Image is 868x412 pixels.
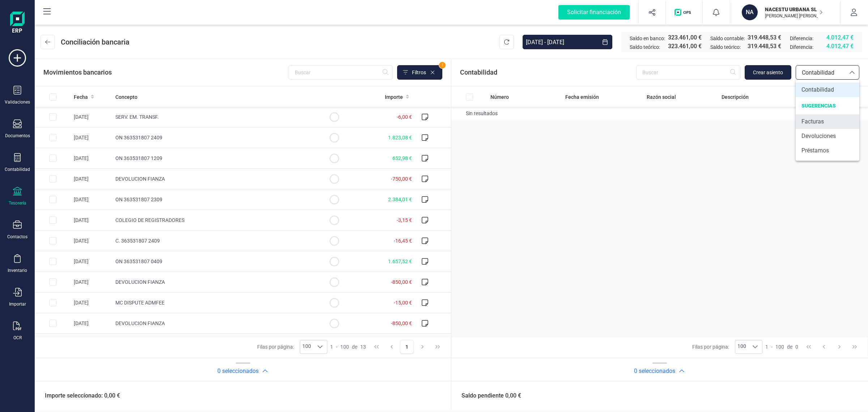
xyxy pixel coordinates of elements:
span: Importe seleccionado: 0,00 € [36,391,120,400]
div: Tesorería [9,200,26,206]
span: Saldo teórico: [630,43,660,51]
td: [DATE] [71,127,112,148]
div: Row Selected ea5014fb-7b9f-4654-9a34-aa993f6e1814 [49,258,56,265]
button: Filtros [397,65,442,80]
span: 323.461,00 € [668,42,702,51]
span: ON 363531807 0409 [115,258,162,264]
span: DEVOLUCION FIANZA [115,320,165,326]
span: 1.823,08 € [388,135,412,140]
img: Logo Finanedi [10,12,25,35]
span: ON 363531807 1209 [115,155,162,161]
span: Filtros [412,69,426,76]
span: 1 [330,343,333,350]
div: NA [742,4,758,20]
li: bancos.conciliacion.modal.headerInvoce [796,114,859,129]
li: bancos.conciliacion.modal.headerDev [796,129,859,143]
span: Saldo en banco: [630,35,665,42]
div: Contactos [7,234,27,240]
span: 319.448,53 € [748,42,781,51]
button: Page 1 [400,340,414,354]
span: Diferencia: [790,35,813,42]
div: - [765,343,798,350]
input: Buscar [636,65,740,80]
div: Row Selected c7617e25-614c-4031-bb7b-a51621c68a6f [49,237,56,244]
span: 100 [775,343,784,350]
h2: 0 seleccionados [217,367,259,375]
td: [DATE] [71,334,112,354]
span: Crear asiento [753,69,783,76]
span: SERV. EM. TRANSF. [115,114,159,120]
span: -750,00 € [391,176,412,182]
button: Crear asiento [745,65,791,80]
span: Número [490,93,509,101]
span: ON 363531807 2409 [115,135,162,140]
span: 4.012,47 € [826,42,854,51]
div: Inventario [8,268,27,273]
span: Fecha [74,93,88,101]
p: [PERSON_NAME] [PERSON_NAME] [765,13,823,19]
span: Movimientos bancarios [43,67,112,77]
button: Logo de OPS [670,1,698,24]
span: 2.384,01 € [388,197,412,202]
td: [DATE] [71,210,112,231]
span: -6,00 € [397,114,412,120]
div: Row Selected f6741a9d-7358-4e50-829d-480d3945d83b [49,175,56,182]
td: [DATE] [71,251,112,272]
span: Concepto [115,93,137,101]
button: Last Page [848,340,861,354]
button: Next Page [416,340,429,354]
img: Logo de OPS [675,9,694,16]
button: NANACESTU URBANA SL[PERSON_NAME] [PERSON_NAME] [739,1,831,24]
span: -3,15 € [397,217,412,223]
span: 1 [765,343,768,350]
div: Row Selected 17d679c0-5080-47ba-832c-3d33baf741a6 [49,155,56,162]
span: SUGERENCIAS [801,103,836,109]
div: Row Selected 992436c0-fe36-4e55-b2bc-b70cdd55bc3b [49,299,56,306]
button: First Page [370,340,383,354]
span: Préstamos [801,146,829,155]
div: Contabilidad [5,167,30,172]
button: Choose Date [598,35,612,49]
div: Filas por página: [692,340,762,354]
span: de [787,343,792,350]
button: First Page [802,340,816,354]
div: Filas por página: [257,340,327,354]
span: 323.461,00 € [668,33,702,42]
div: Row Selected e951d552-4e72-48ce-93a0-2a78a91bd9ee [49,134,56,141]
span: Devoluciones [801,132,836,140]
span: Contabilidad [801,85,834,94]
span: Saldo pendiente 0,00 € [453,391,521,400]
td: [DATE] [71,272,112,293]
span: Descripción [722,93,749,101]
span: 100 [340,343,349,350]
div: Validaciones [5,99,30,105]
p: NACESTU URBANA SL [765,6,823,13]
td: [DATE] [71,293,112,313]
div: Row Selected db170d47-8dab-44d2-9725-1ba045fc862d [49,113,56,121]
span: -16,45 € [394,238,412,244]
td: [DATE] [71,148,112,169]
span: 652,98 € [392,155,412,161]
span: Razón social [647,93,676,101]
span: COLEGIO DE REGISTRADORES [115,217,184,223]
span: C. 363531807 2409 [115,238,160,244]
li: bancos.conciliacion.modal.headerLoan [796,143,859,158]
span: 319.448,53 € [748,33,781,42]
span: -850,00 € [391,320,412,326]
span: Saldo teórico: [710,43,741,51]
td: [DATE] [71,313,112,334]
span: 4.012,47 € [826,33,854,42]
span: 1 [439,62,446,68]
div: - [330,343,366,350]
span: Conciliación bancaria [61,37,129,47]
span: -850,00 € [391,279,412,285]
button: Previous Page [385,340,399,354]
span: MC DISPUTE ADMFEE [115,300,165,306]
span: 100 [300,340,313,353]
div: OCR [13,335,22,341]
button: Solicitar financiación [550,1,638,24]
td: [DATE] [71,189,112,210]
td: [DATE] [71,231,112,251]
span: 13 [360,343,366,350]
span: Importe [385,93,403,101]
